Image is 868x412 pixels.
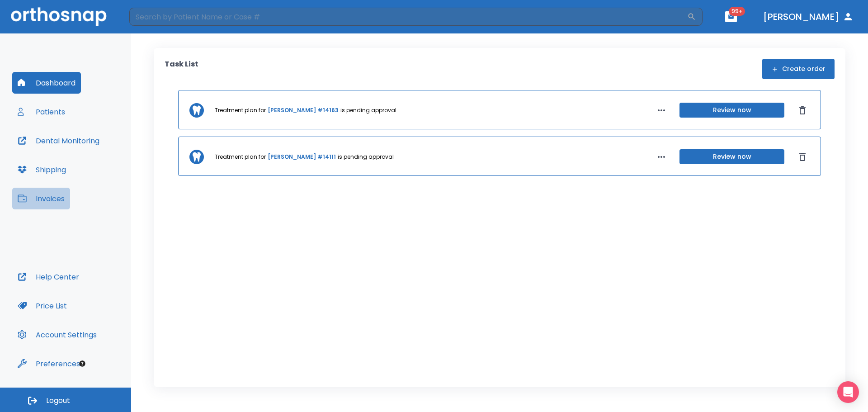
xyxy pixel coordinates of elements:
[215,106,266,114] p: Treatment plan for
[12,266,85,288] button: Help Center
[762,59,835,79] button: Create order
[12,101,71,123] button: Patients
[12,188,70,209] button: Invoices
[12,295,72,317] button: Price List
[129,8,687,26] input: Search by Patient Name or Case #
[729,7,745,16] span: 99+
[46,396,70,406] span: Logout
[12,159,71,180] button: Shipping
[679,149,784,164] button: Review now
[215,153,266,161] p: Treatment plan for
[268,106,339,114] a: [PERSON_NAME] #14163
[165,59,198,79] p: Task List
[679,103,784,118] button: Review now
[12,353,85,374] button: Preferences
[12,72,81,94] button: Dashboard
[837,381,859,403] div: Open Intercom Messenger
[340,106,396,114] p: is pending approval
[759,9,857,25] button: [PERSON_NAME]
[12,324,102,346] button: Account Settings
[338,153,394,161] p: is pending approval
[795,150,810,164] button: Dismiss
[795,103,810,118] button: Dismiss
[11,7,107,26] img: Orthosnap
[268,153,336,161] a: [PERSON_NAME] #14111
[12,130,105,152] button: Dental Monitoring
[78,360,86,368] div: Tooltip anchor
